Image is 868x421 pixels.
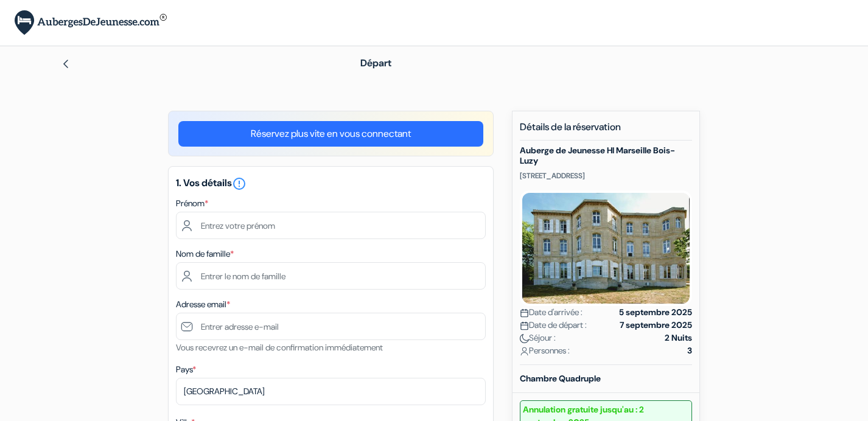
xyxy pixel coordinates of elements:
img: moon.svg [520,334,529,343]
span: Date d'arrivée : [520,306,583,319]
span: Personnes : [520,344,570,357]
span: Date de départ : [520,319,587,332]
span: Départ [360,57,391,69]
label: Prénom [176,197,208,210]
p: [STREET_ADDRESS] [520,171,692,181]
strong: 5 septembre 2025 [619,306,692,319]
img: AubergesDeJeunesse.com [15,10,167,35]
label: Adresse email [176,298,230,311]
h5: Auberge de Jeunesse HI Marseille Bois-Luzy [520,145,692,166]
span: Séjour : [520,332,556,344]
strong: 2 Nuits [665,332,692,344]
img: calendar.svg [520,308,529,318]
input: Entrez votre prénom [176,212,486,239]
b: Chambre Quadruple [520,373,601,384]
a: Réservez plus vite en vous connectant [178,121,483,147]
h5: 1. Vos détails [176,176,486,191]
label: Nom de famille [176,248,234,260]
img: left_arrow.svg [61,59,71,69]
strong: 3 [687,344,692,357]
img: calendar.svg [520,321,529,330]
input: Entrer le nom de famille [176,262,486,290]
a: error_outline [232,176,247,189]
h5: Détails de la réservation [520,121,692,141]
strong: 7 septembre 2025 [620,319,692,332]
small: Vous recevrez un e-mail de confirmation immédiatement [176,342,383,353]
img: user_icon.svg [520,347,529,356]
input: Entrer adresse e-mail [176,313,486,340]
i: error_outline [232,176,247,191]
label: Pays [176,363,196,376]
